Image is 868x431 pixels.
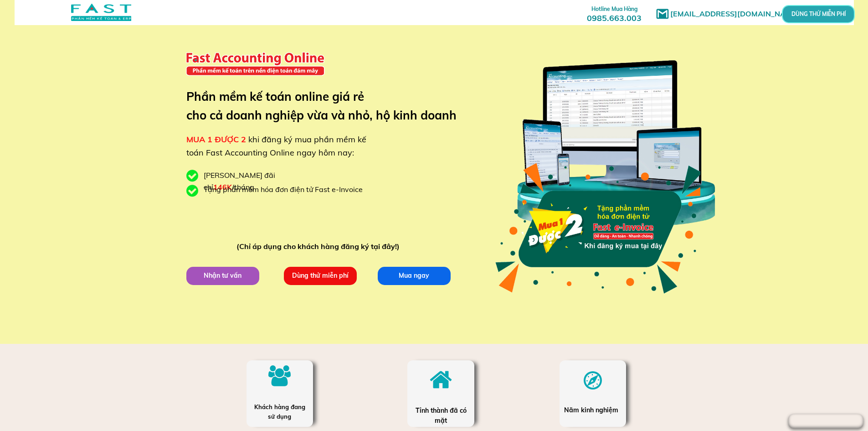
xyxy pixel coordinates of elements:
span: khi đăng ký mua phần mềm kế toán Fast Accounting Online ngay hôm nay: [186,134,366,158]
span: MUA 1 ĐƯỢC 2 [186,134,246,145]
div: Khách hàng đang sử dụng [251,402,308,421]
p: Dùng thử miễn phí [283,266,356,285]
p: DÙNG THỬ MIỄN PHÍ [807,11,829,16]
h3: Phần mềm kế toán online giá rẻ cho cả doanh nghiệp vừa và nhỏ, hộ kinh doanh [186,87,470,125]
div: Tỉnh thành đã có mặt [415,405,467,426]
span: 146K [213,182,232,192]
p: Nhận tư vấn [186,266,259,285]
div: Tặng phần mềm hóa đơn điện tử Fast e-Invoice [204,184,370,196]
span: Hotline Mua Hàng [591,5,637,12]
div: (Chỉ áp dụng cho khách hàng đăng ký tại đây!) [236,241,404,253]
h3: 0985.663.003 [577,3,652,23]
h1: [EMAIL_ADDRESS][DOMAIN_NAME] [670,8,805,20]
div: [PERSON_NAME] đãi chỉ /tháng [204,170,322,193]
p: Mua ngay [377,266,450,285]
div: Năm kinh nghiệm [564,405,621,415]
